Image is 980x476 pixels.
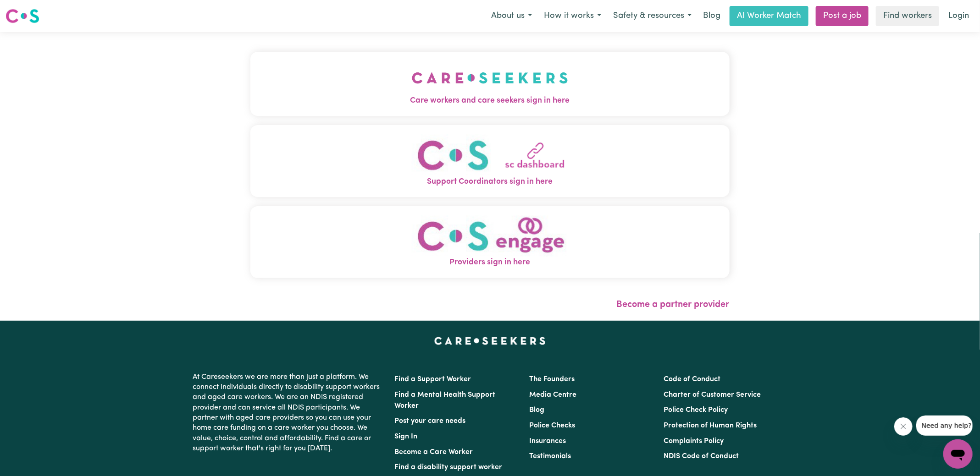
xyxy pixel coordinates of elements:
a: Careseekers logo [6,5,39,27]
a: The Founders [529,376,575,383]
a: Find a Support Worker [395,376,471,383]
a: Complaints Policy [664,438,724,445]
img: Careseekers logo [6,8,39,24]
button: Providers sign in here [250,206,730,278]
a: AI Worker Match [730,6,808,26]
iframe: Message from company [916,416,973,436]
iframe: Button to launch messaging window [943,439,973,469]
a: Become a partner provider [617,300,730,309]
iframe: Close message [894,417,913,436]
a: Code of Conduct [664,376,720,383]
button: How it works [538,6,607,26]
a: NDIS Code of Conduct [664,453,739,460]
a: Protection of Human Rights [664,422,757,429]
a: Police Checks [529,422,575,429]
a: Testimonials [529,453,571,460]
a: Insurances [529,438,566,445]
button: Care workers and care seekers sign in here [250,52,730,116]
a: Sign In [395,433,418,440]
a: Post a job [816,6,869,26]
a: Careseekers home page [434,337,546,345]
button: Support Coordinators sign in here [250,125,730,197]
a: Login [943,6,974,26]
a: Become a Care Worker [395,449,473,456]
button: About us [485,6,538,26]
a: Media Centre [529,391,576,399]
a: Find workers [876,6,939,26]
a: Blog [698,6,726,26]
button: Safety & resources [607,6,698,26]
a: Find a disability support worker [395,464,503,471]
span: Providers sign in here [250,257,730,268]
a: Blog [529,406,544,414]
a: Post your care needs [395,417,466,425]
span: Care workers and care seekers sign in here [250,95,730,107]
a: Find a Mental Health Support Worker [395,391,496,410]
span: Support Coordinators sign in here [250,176,730,188]
p: At Careseekers we are more than just a platform. We connect individuals directly to disability su... [193,368,384,458]
a: Police Check Policy [664,406,728,414]
a: Charter of Customer Service [664,391,761,399]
